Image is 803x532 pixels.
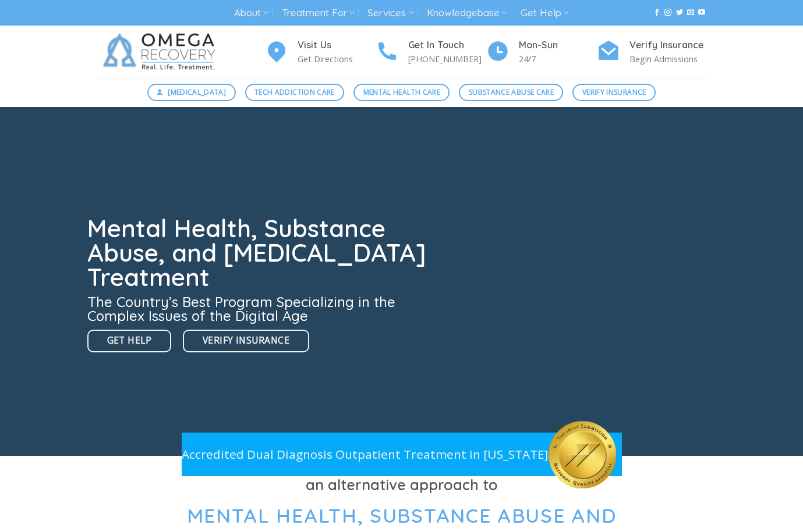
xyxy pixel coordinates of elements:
[582,87,646,98] span: Verify Insurance
[245,84,345,101] a: Tech Addiction Care
[653,9,660,17] a: Follow on Facebook
[519,52,597,66] p: 24/7
[521,2,569,24] a: Get Help
[664,9,671,17] a: Follow on Instagram
[182,445,549,464] p: Accredited Dual Diagnosis Outpatient Treatment in [US_STATE]
[298,38,376,53] h4: Visit Us
[408,38,486,53] h4: Get In Touch
[183,330,309,352] a: Verify Insurance
[597,38,708,66] a: Verify Insurance Begin Admissions
[687,9,694,17] a: Send us an email
[265,38,376,66] a: Visit Us Get Directions
[147,84,236,101] a: [MEDICAL_DATA]
[427,2,507,24] a: Knowledgebase
[87,295,433,323] h3: The Country’s Best Program Specializing in the Complex Issues of the Digital Age
[469,87,554,98] span: Substance Abuse Care
[459,84,563,101] a: Substance Abuse Care
[676,9,683,17] a: Follow on Twitter
[87,216,433,290] h1: Mental Health, Substance Abuse, and [MEDICAL_DATA] Treatment
[96,26,227,78] img: Omega Recovery
[629,52,708,66] p: Begin Admissions
[96,473,708,497] h3: an alternative approach to
[87,330,172,352] a: Get Help
[629,38,708,53] h4: Verify Insurance
[376,38,486,66] a: Get In Touch [PHONE_NUMBER]
[519,38,597,53] h4: Mon-Sun
[168,87,226,98] span: [MEDICAL_DATA]
[698,9,705,17] a: Follow on YouTube
[234,2,268,24] a: About
[282,2,355,24] a: Treatment For
[572,84,656,101] a: Verify Insurance
[367,2,413,24] a: Services
[363,87,440,98] span: Mental Health Care
[298,52,376,66] p: Get Directions
[353,84,450,101] a: Mental Health Care
[408,52,486,66] p: [PHONE_NUMBER]
[203,333,289,348] span: Verify Insurance
[107,333,152,348] span: Get Help
[254,87,335,98] span: Tech Addiction Care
